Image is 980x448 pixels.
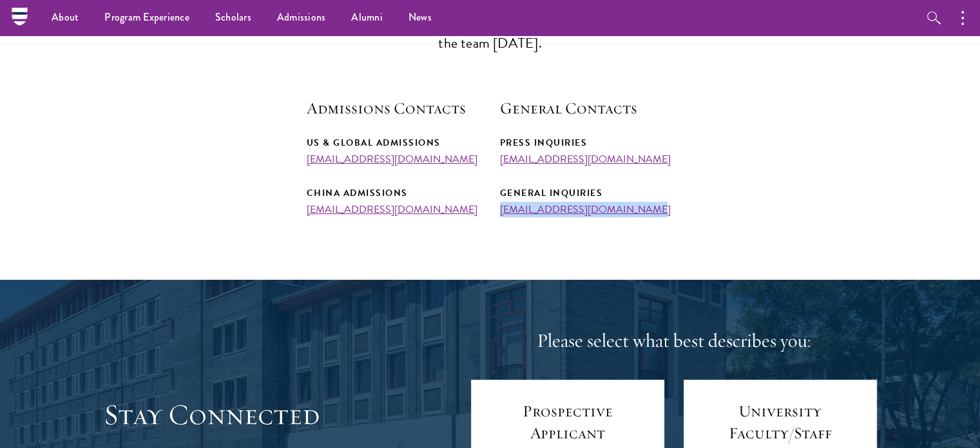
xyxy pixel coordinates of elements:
div: Press Inquiries [500,135,674,151]
a: [EMAIL_ADDRESS][DOMAIN_NAME] [500,202,671,217]
a: [EMAIL_ADDRESS][DOMAIN_NAME] [307,151,477,167]
h3: Stay Connected [104,397,345,433]
h5: Admissions Contacts [307,97,481,119]
div: China Admissions [307,185,481,201]
h4: Please select what best describes you: [471,328,877,354]
a: [EMAIL_ADDRESS][DOMAIN_NAME] [500,151,671,167]
h5: General Contacts [500,97,674,119]
div: US & Global Admissions [307,135,481,151]
a: [EMAIL_ADDRESS][DOMAIN_NAME] [307,202,477,217]
div: General Inquiries [500,185,674,201]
